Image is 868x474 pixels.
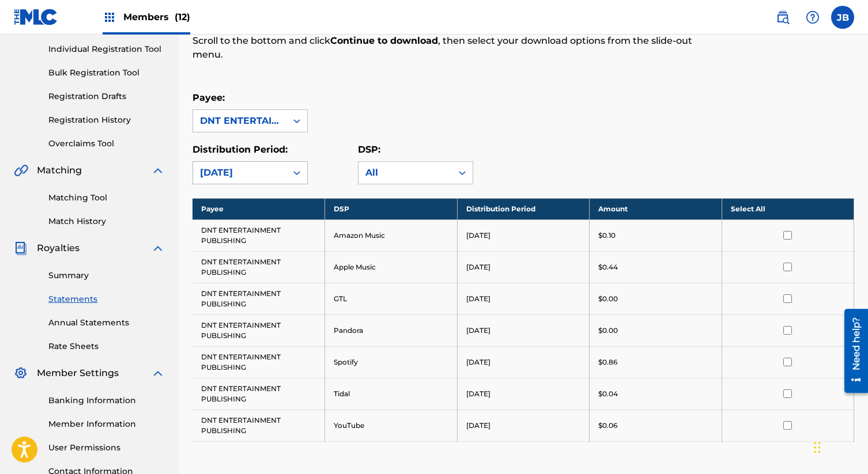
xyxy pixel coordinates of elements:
[806,10,820,24] img: help
[48,90,165,103] a: Registration Drafts
[48,114,165,126] a: Registration History
[457,314,590,346] td: [DATE]
[37,241,80,255] span: Royalties
[325,346,458,378] td: Spotify
[48,270,165,282] a: Summary
[193,34,702,62] p: Scroll to the bottom and click , then select your download options from the slide-out menu.
[457,378,590,409] td: [DATE]
[457,283,590,314] td: [DATE]
[200,166,280,180] div: [DATE]
[103,10,116,24] img: Top Rightsholders
[151,164,165,177] img: expand
[151,241,165,255] img: expand
[598,325,618,336] p: $0.00
[330,35,438,46] strong: Continue to download
[810,419,868,474] iframe: Chat Widget
[48,442,165,454] a: User Permissions
[801,6,824,29] div: Help
[123,10,190,24] span: Members
[193,251,325,283] td: DNT ENTERTAINMENT PUBLISHING
[37,366,119,380] span: Member Settings
[831,6,854,29] div: User Menu
[193,409,325,441] td: DNT ENTERTAINMENT PUBLISHING
[365,166,445,180] div: All
[175,12,190,22] span: (12)
[14,241,28,255] img: Royalties
[457,346,590,378] td: [DATE]
[200,114,280,128] div: DNT ENTERTAINMENT PUBLISHING
[48,67,165,79] a: Bulk Registration Tool
[193,346,325,378] td: DNT ENTERTAINMENT PUBLISHING
[776,10,790,24] img: search
[598,389,618,399] p: $0.04
[48,43,165,55] a: Individual Registration Tool
[193,198,325,219] th: Payee
[193,144,288,155] label: Distribution Period:
[14,164,28,177] img: Matching
[325,198,458,219] th: DSP
[48,340,165,352] a: Rate Sheets
[771,6,794,29] a: Public Search
[48,317,165,329] a: Annual Statements
[598,230,616,241] p: $0.10
[457,219,590,251] td: [DATE]
[48,192,165,204] a: Matching Tool
[14,366,28,380] img: Member Settings
[590,198,722,219] th: Amount
[193,92,225,103] label: Payee:
[814,430,821,465] div: Drag
[37,164,82,177] span: Matching
[598,262,618,272] p: $0.44
[457,409,590,441] td: [DATE]
[48,215,165,227] a: Match History
[325,409,458,441] td: YouTube
[325,283,458,314] td: GTL
[48,395,165,407] a: Banking Information
[457,198,590,219] th: Distribution Period
[325,219,458,251] td: Amazon Music
[358,144,380,155] label: DSP:
[48,138,165,150] a: Overclaims Tool
[151,366,165,380] img: expand
[193,283,325,314] td: DNT ENTERTAINMENT PUBLISHING
[325,251,458,283] td: Apple Music
[14,9,58,25] img: MLC Logo
[325,314,458,346] td: Pandora
[598,357,617,367] p: $0.86
[48,293,165,305] a: Statements
[193,378,325,409] td: DNT ENTERTAINMENT PUBLISHING
[193,219,325,251] td: DNT ENTERTAINMENT PUBLISHING
[722,198,854,219] th: Select All
[48,418,165,430] a: Member Information
[193,314,325,346] td: DNT ENTERTAINMENT PUBLISHING
[598,294,618,304] p: $0.00
[598,420,617,431] p: $0.06
[836,305,868,397] iframe: Resource Center
[325,378,458,409] td: Tidal
[457,251,590,283] td: [DATE]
